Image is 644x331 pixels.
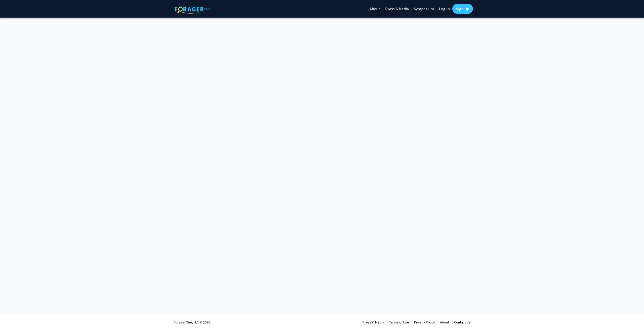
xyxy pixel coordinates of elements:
[452,4,473,14] a: Sign Up
[389,320,409,324] a: Terms of Use
[175,5,210,14] img: ForagerOne Logo
[454,320,470,324] a: Contact Us
[363,320,384,324] a: Press & Media
[440,320,449,324] a: About
[414,320,435,324] a: Privacy Policy
[174,313,210,331] div: ForagerOne, LLC © 2025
